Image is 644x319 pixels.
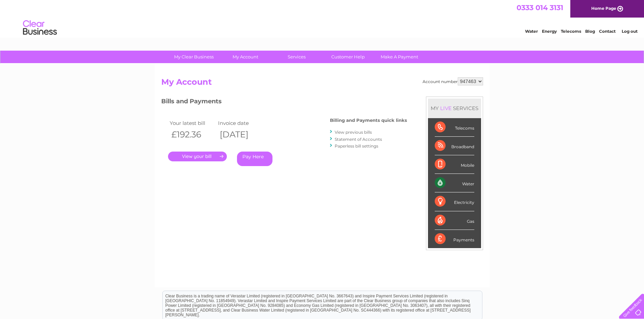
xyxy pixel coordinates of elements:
[435,174,474,192] div: Water
[237,152,272,166] a: Pay Here
[168,128,217,141] th: £192.36
[216,118,265,128] td: Invoice date
[161,97,407,108] h3: Bills and Payments
[439,105,453,111] div: LIVE
[269,51,325,63] a: Services
[320,51,376,63] a: Customer Help
[561,29,581,34] a: Telecoms
[330,118,407,123] h4: Billing and Payments quick links
[435,192,474,211] div: Electricity
[23,18,57,38] img: logo.png
[435,118,474,137] div: Telecoms
[525,29,538,34] a: Water
[435,230,474,248] div: Payments
[161,77,483,90] h2: My Account
[335,143,378,149] a: Paperless bill settings
[435,137,474,155] div: Broadband
[168,118,217,128] td: Your latest bill
[435,155,474,174] div: Mobile
[217,51,273,63] a: My Account
[372,51,427,63] a: Make A Payment
[622,29,638,34] a: Log out
[166,51,222,63] a: My Clear Business
[163,4,482,33] div: Clear Business is a trading name of Verastar Limited (registered in [GEOGRAPHIC_DATA] No. 3667643...
[335,130,372,135] a: View previous bills
[435,211,474,230] div: Gas
[428,99,481,118] div: MY SERVICES
[599,29,616,34] a: Contact
[335,137,382,142] a: Statement of Accounts
[585,29,595,34] a: Blog
[542,29,557,34] a: Energy
[423,77,483,85] div: Account number
[216,128,265,141] th: [DATE]
[517,3,563,12] a: 0333 014 3131
[168,152,227,161] a: .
